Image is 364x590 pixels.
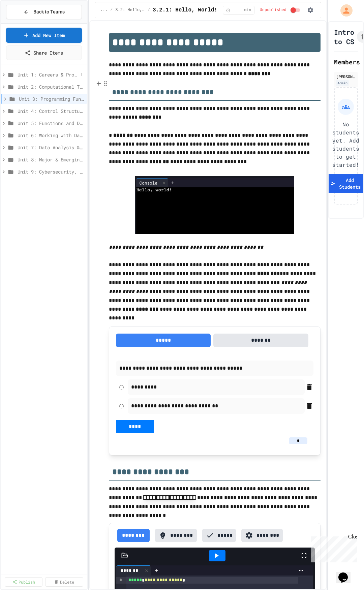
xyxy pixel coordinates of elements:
a: Delete [45,577,83,587]
div: Chat with us now!Close [3,3,47,43]
span: 3.2.1: Hello, World! [153,6,217,14]
span: Unit 9: Cybersecurity, Systems & Networking [18,168,85,175]
a: Add New Item [6,28,82,43]
span: Unit 2: Computational Thinking & Problem-Solving [18,83,85,90]
a: Share Items [6,45,82,60]
span: Unit 8: Major & Emerging Technologies [18,156,85,163]
span: Unit 3: Programming Fundamentals [19,95,85,102]
span: Unit 5: Functions and Data Structures [18,120,85,127]
span: min [244,7,251,13]
a: Publish [5,577,42,587]
span: Unit 7: Data Analysis & Visualization [18,144,85,151]
div: My Account [333,3,354,18]
p: No students yet. Add students to get started! [332,120,359,169]
div: Admin [336,80,349,86]
div: [PERSON_NAME] [336,73,356,80]
span: Unit 1: Careers & Professionalism [18,71,78,78]
span: Unpublished [260,7,286,13]
span: 3.2: Hello, World! [115,7,145,13]
span: Unit 6: Working with Data & Files [18,132,85,139]
h1: Intro to CS [334,27,354,46]
button: Back to Teams [6,5,82,19]
iframe: chat widget [336,563,357,583]
span: / [148,7,150,13]
span: Back to Teams [33,8,65,15]
button: More options [78,71,85,78]
span: / [110,7,113,13]
h2: Members [334,57,360,67]
iframe: chat widget [308,534,357,562]
span: ... [100,7,108,13]
span: Unit 4: Control Structures [18,107,85,115]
